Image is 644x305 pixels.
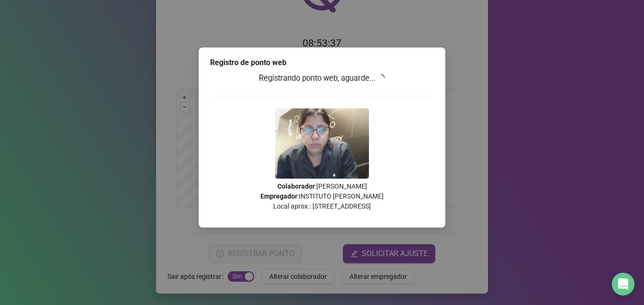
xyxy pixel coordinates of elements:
img: Z [275,108,369,179]
span: loading [377,74,385,82]
h3: Registrando ponto web, aguarde... [210,72,434,85]
strong: Empregador [260,192,297,200]
div: Open Intercom Messenger [612,273,635,295]
strong: Colaborador [277,182,315,190]
p: : [PERSON_NAME] : INSTITUTO [PERSON_NAME] Local aprox.: [STREET_ADDRESS] [210,181,434,211]
div: Registro de ponto web [210,57,434,68]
